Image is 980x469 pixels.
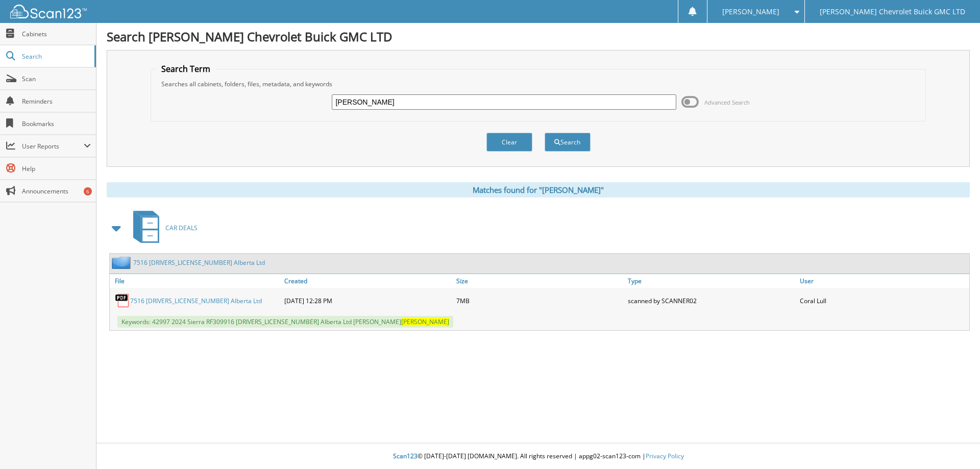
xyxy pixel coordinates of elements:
[22,142,84,151] span: User Reports
[22,97,91,106] span: Reminders
[165,224,198,232] span: CAR DEALS
[115,293,130,308] img: PDF.png
[22,30,91,38] span: Cabinets
[130,297,262,305] a: 7516 [DRIVERS_LICENSE_NUMBER] Alberta Ltd
[820,9,965,15] span: [PERSON_NAME] Chevrolet Buick GMC LTD
[722,9,779,15] span: [PERSON_NAME]
[84,187,92,195] div: 6
[454,274,626,288] a: Size
[393,452,418,460] span: Scan123
[156,80,921,88] div: Searches all cabinets, folders, files, metadata, and keywords
[625,274,797,288] a: Type
[797,290,969,311] div: Coral Lull
[401,317,449,326] span: [PERSON_NAME]
[112,256,133,269] img: folder2.png
[22,52,89,61] span: Search
[646,452,684,460] a: Privacy Policy
[133,258,265,267] a: 7516 [DRIVERS_LICENSE_NUMBER] Alberta Ltd
[282,274,454,288] a: Created
[110,274,282,288] a: File
[22,119,91,128] span: Bookmarks
[545,133,591,152] button: Search
[117,316,453,328] span: Keywords: 42997 2024 Sierra RF309916 [DRIVERS_LICENSE_NUMBER] Alberta Ltd [PERSON_NAME]
[107,182,970,198] div: Matches found for "[PERSON_NAME]"
[797,274,969,288] a: User
[127,208,198,248] a: CAR DEALS
[107,28,970,45] h1: Search [PERSON_NAME] Chevrolet Buick GMC LTD
[929,420,980,469] iframe: Chat Widget
[704,98,750,106] span: Advanced Search
[282,290,454,311] div: [DATE] 12:28 PM
[156,63,215,75] legend: Search Term
[10,5,87,18] img: scan123-logo-white.svg
[22,75,91,83] span: Scan
[96,444,980,469] div: © [DATE]-[DATE] [DOMAIN_NAME]. All rights reserved | appg02-scan123-com |
[22,164,91,173] span: Help
[454,290,626,311] div: 7MB
[625,290,797,311] div: scanned by SCANNER02
[22,187,91,195] span: Announcements
[486,133,532,152] button: Clear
